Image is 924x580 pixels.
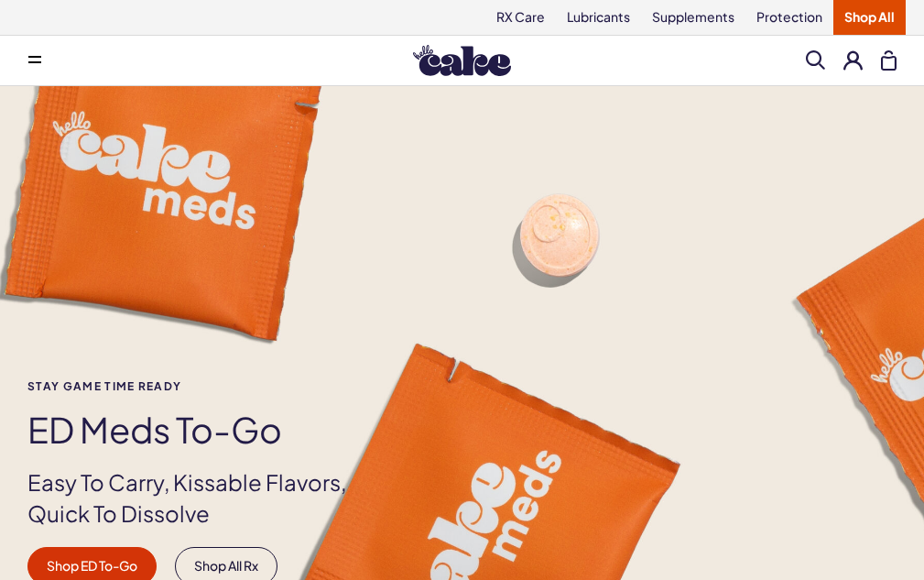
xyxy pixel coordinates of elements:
[413,45,511,76] img: Hello Cake
[27,380,377,392] span: Stay Game time ready
[27,467,377,529] p: Easy To Carry, Kissable Flavors, Quick To Dissolve
[27,410,377,449] h1: ED Meds to-go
